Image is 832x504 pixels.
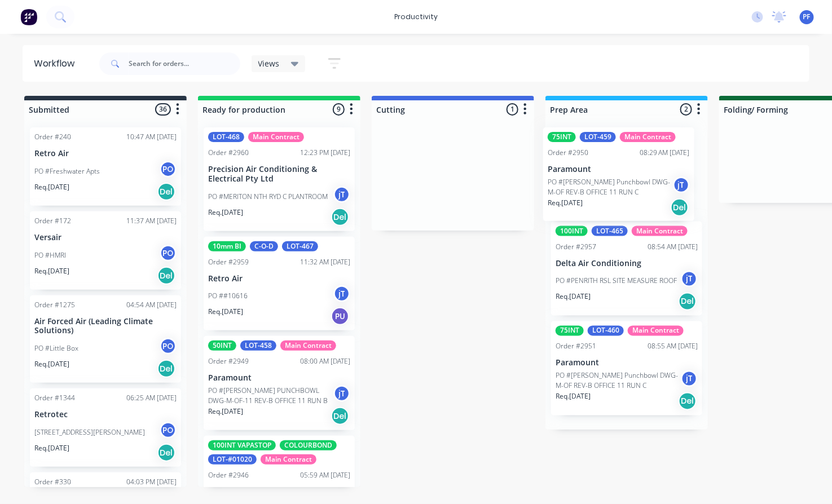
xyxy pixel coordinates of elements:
[34,57,80,70] div: Workflow
[20,8,37,25] img: Factory
[803,12,811,22] span: PF
[389,8,443,25] div: productivity
[258,58,280,69] span: Views
[129,52,240,75] input: Search for orders...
